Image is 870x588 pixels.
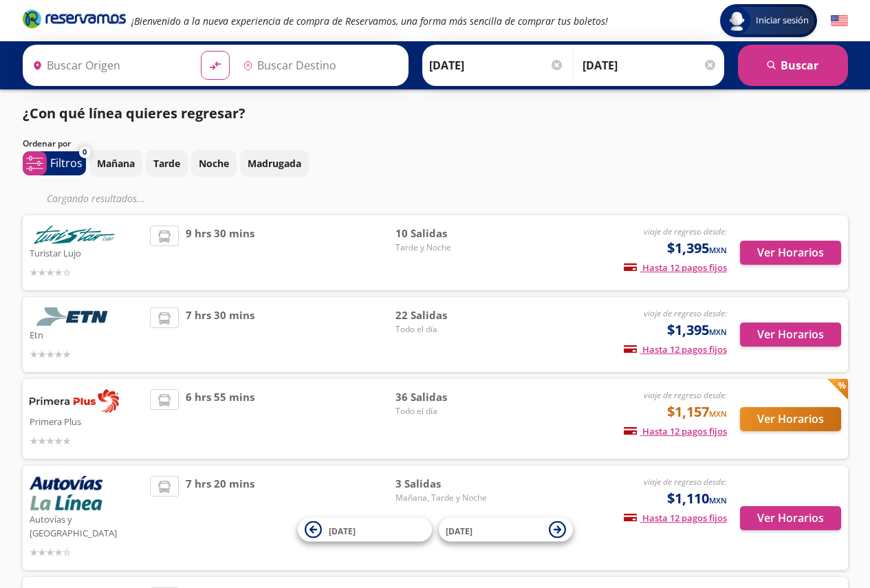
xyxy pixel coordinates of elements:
[667,402,727,422] span: $1,157
[97,156,135,171] p: Mañana
[740,407,841,431] button: Ver Horarios
[186,307,254,362] span: 7 hrs 30 mins
[395,476,492,492] span: 3 Salidas
[740,323,841,347] button: Ver Horarios
[709,245,727,255] small: MXN
[23,138,71,150] p: Ordenar por
[191,150,237,177] button: Noche
[23,151,86,175] button: 0Filtros
[298,518,432,542] button: [DATE]
[624,512,727,524] span: Hasta 12 pagos fijos
[30,307,119,326] img: Etn
[624,261,727,274] span: Hasta 12 pagos fijos
[47,192,145,205] em: Cargando resultados ...
[30,244,144,261] p: Turistar Lujo
[186,226,254,280] span: 9 hrs 30 mins
[644,476,727,488] em: viaje de regreso desde:
[23,8,126,29] i: Brand Logo
[131,14,608,28] em: ¡Bienvenido a la nueva experiencia de compra de Reservamos, una forma más sencilla de comprar tus...
[248,156,301,171] p: Madrugada
[709,495,727,505] small: MXN
[83,146,87,158] span: 0
[395,492,492,504] span: Mañana, Tarde y Noche
[395,226,492,241] span: 10 Salidas
[30,226,119,244] img: Turistar Lujo
[89,150,142,177] button: Mañana
[429,48,564,83] input: Elegir Fecha
[624,425,727,437] span: Hasta 12 pagos fijos
[50,155,83,171] p: Filtros
[667,238,727,259] span: $1,395
[740,241,841,265] button: Ver Horarios
[30,326,144,342] p: Etn
[395,241,492,254] span: Tarde y Noche
[30,476,102,510] img: Autovías y La Línea
[186,476,254,560] span: 7 hrs 20 mins
[395,307,492,323] span: 22 Salidas
[738,45,848,86] button: Buscar
[199,156,229,171] p: Noche
[709,409,727,419] small: MXN
[30,413,144,429] p: Primera Plus
[186,389,254,448] span: 6 hrs 55 mins
[23,103,246,124] p: ¿Con qué línea quieres regresar?
[667,320,727,340] span: $1,395
[27,48,191,83] input: Buscar Origen
[644,307,727,319] em: viaje de regreso desde:
[740,506,841,530] button: Ver Horarios
[23,8,126,33] a: Brand Logo
[30,510,144,540] p: Autovías y [GEOGRAPHIC_DATA]
[237,48,401,83] input: Buscar Destino
[395,389,492,405] span: 36 Salidas
[644,226,727,237] em: viaje de regreso desde:
[709,327,727,337] small: MXN
[583,48,717,83] input: Opcional
[30,389,119,413] img: Primera Plus
[624,343,727,356] span: Hasta 12 pagos fijos
[439,518,573,542] button: [DATE]
[395,405,492,417] span: Todo el día
[329,525,356,536] span: [DATE]
[644,389,727,401] em: viaje de regreso desde:
[395,323,492,336] span: Todo el día
[446,525,472,536] span: [DATE]
[240,150,309,177] button: Madrugada
[750,14,814,28] span: Iniciar sesión
[831,12,848,30] button: English
[153,156,180,171] p: Tarde
[146,150,188,177] button: Tarde
[667,488,727,509] span: $1,110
